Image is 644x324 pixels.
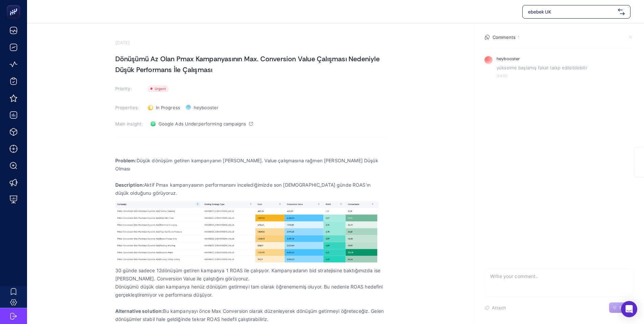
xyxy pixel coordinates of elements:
[115,157,386,173] p: Düşük dönüşüm getiren kampanyanın [PERSON_NAME]. Value çalışmasına rağmen [PERSON_NAME] Düşük Olması
[497,56,520,62] h5: heybooster
[148,118,256,129] a: Google Ads Underperforming campaigns
[497,74,633,78] time: [DATE]
[619,305,629,310] span: Send
[493,34,516,40] h4: Comments
[609,302,633,313] button: Send
[115,40,130,45] time: [DATE]
[115,121,144,126] h3: Main insight:
[621,301,637,317] div: Open Intercom Messenger
[194,105,218,110] span: heybooster
[115,308,163,314] strong: Alternative solution:
[497,64,633,71] p: yükselme başlamış fakat taikp edilebilebilir
[518,34,520,40] data: 1
[156,105,180,110] span: In Progress
[115,267,386,283] p: 30 günde sadece 12dönüşüm getiren kampanya 1 ROAS ile çalışıyor. Kampanyadanın bid stratejisine b...
[115,86,144,91] h3: Priority:
[159,121,246,126] span: Google Ads Underperforming campaigns
[115,53,386,75] h1: Dönüşümü Az Olan Pmax Kampanyasının Max. Conversion Value Çalışması Nedeniyle Düşük Performans İl...
[618,8,625,15] img: svg%3e
[115,283,386,299] p: Dönüşümü düşük olan kampanya henüz dönüşüm getirmeyi tam olarak öğrenememiş oluyor. Bu nedenle RO...
[115,182,144,188] strong: Description:
[115,105,144,110] h3: Properties:
[492,305,506,310] span: Attach
[115,307,386,323] p: Bu kampanyayı önce Max Conversion olarak düzenleyerek dönüşüm getirmeyi öğreteceğiz. Gelen dönüşü...
[115,201,379,262] img: 1758714557260-image.png
[528,8,615,15] span: ebebek UK
[115,181,386,197] p: Aktif Pmax kampanyasının performansını incelediğimizde son [DEMOGRAPHIC_DATA] günde ROAS'ın düşük...
[115,158,137,163] strong: Problem:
